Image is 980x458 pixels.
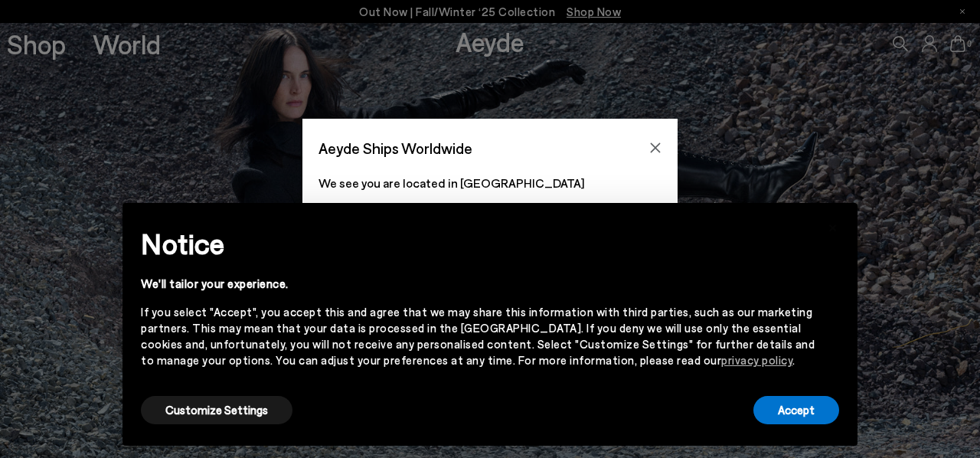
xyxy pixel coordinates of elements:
button: Accept [753,396,839,424]
span: Aeyde Ships Worldwide [318,135,472,162]
button: Close [644,136,667,159]
div: We'll tailor your experience. [141,276,815,292]
button: Close this notice [815,208,851,244]
h2: Notice [141,224,815,263]
a: privacy policy [721,353,792,367]
button: Customize Settings [141,396,292,424]
div: If you select "Accept", you accept this and agree that we may share this information with third p... [141,304,815,368]
p: We see you are located in [GEOGRAPHIC_DATA] [318,174,661,192]
span: × [828,214,838,237]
